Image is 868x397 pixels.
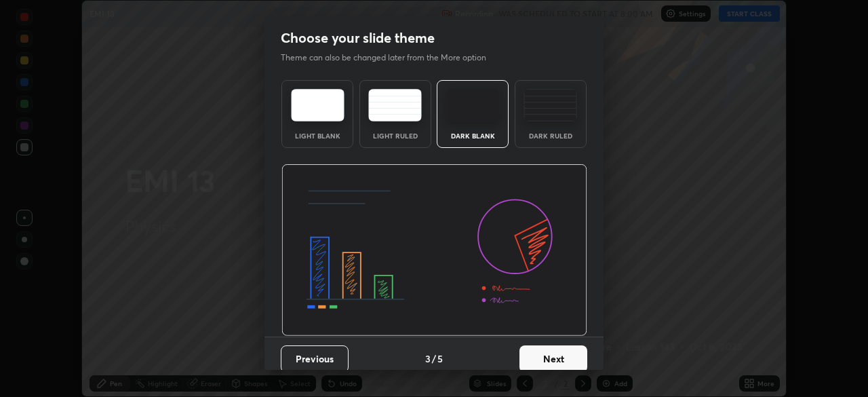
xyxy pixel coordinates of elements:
img: lightTheme.e5ed3b09.svg [291,89,344,121]
div: Light Ruled [368,132,422,139]
p: Theme can also be changed later from the More option [281,52,500,64]
img: darkTheme.f0cc69e5.svg [446,89,500,121]
div: Dark Blank [446,132,500,139]
h4: / [432,352,436,366]
button: Previous [281,345,349,373]
div: Light Blank [290,132,344,139]
h4: 5 [437,352,443,366]
img: darkRuledTheme.de295e13.svg [524,89,577,121]
div: Dark Ruled [524,132,578,139]
img: darkThemeBanner.d06ce4a2.svg [281,164,587,337]
h4: 3 [425,352,431,366]
img: lightRuledTheme.5fabf969.svg [368,89,422,121]
button: Next [519,345,587,373]
h2: Choose your slide theme [281,29,435,47]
